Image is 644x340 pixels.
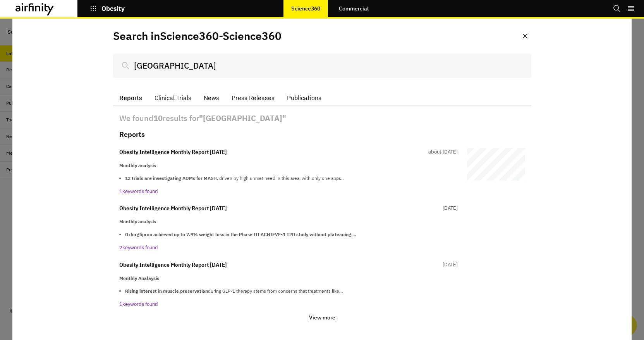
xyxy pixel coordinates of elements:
b: 10 [153,113,163,123]
button: Publications [281,90,328,106]
p: 2 keywords found [119,244,458,252]
li: ,… [125,231,458,238]
p: Science360 [291,5,320,12]
p: 1 keywords found [119,188,458,195]
li: , driven by high unmet need in this area, with only one appr… [125,175,458,182]
b: " [GEOGRAPHIC_DATA] " [199,113,286,123]
button: Search [613,2,621,15]
p: Obesity [101,5,125,12]
p: Obesity Intelligence Monthly Report [DATE] [119,148,227,156]
strong: Monthly analysis [119,162,156,168]
input: Search... [113,54,531,78]
p: Obesity Intelligence Monthly Report [DATE] [119,204,227,212]
p: Obesity Intelligence Monthly Report [DATE] [119,261,227,269]
p: We found results for [119,112,525,124]
p: View more [309,314,335,321]
h2: Reports [119,130,145,139]
p: Search in Science360 - Science360 [113,28,282,44]
li: during GLP-1 therapy stems from concerns that treatments like… [125,288,458,295]
button: Obesity [90,2,125,15]
button: Clinical Trials [148,90,197,106]
p: [DATE] [440,261,458,269]
button: Close [519,30,531,42]
p: [DATE] [440,204,458,212]
strong: Monthly analysis [119,219,156,224]
button: News [197,90,225,106]
strong: Monthly Analaysis [119,275,159,281]
strong: Rising interest in muscle preservation [125,288,208,294]
p: about [DATE] [425,148,458,156]
strong: 12 trials are investigating AOMs for MASH [125,175,217,181]
button: Press Releases [225,90,281,106]
button: Reports [113,90,148,106]
strong: Orforglipron achieved up to 7.9% weight loss in the Phase III ACHIEVE-1 T2D study without plateauing [125,231,351,237]
p: 1 keywords found [119,300,458,308]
